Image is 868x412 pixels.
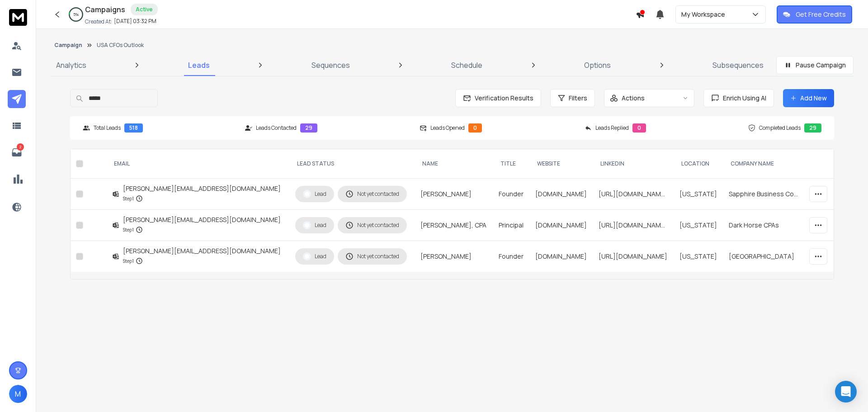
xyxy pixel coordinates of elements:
button: Get Free Credits [777,5,852,24]
div: Lead [303,190,326,198]
td: [DOMAIN_NAME] [530,241,594,272]
p: [DATE] 03:32 PM [114,18,156,25]
p: Step 1 [123,194,134,203]
td: [DOMAIN_NAME] [530,179,594,210]
p: Get Free Credits [796,10,846,19]
a: Sequences [306,54,355,76]
th: website [530,149,594,179]
button: Add New [783,89,834,107]
div: Not yet contacted [345,190,399,198]
button: Campaign [54,42,82,49]
a: Leads [183,54,215,76]
td: [PERSON_NAME] [415,179,493,210]
p: Step 1 [123,225,134,234]
th: location [674,149,723,179]
a: 2 [8,143,26,161]
a: Options [579,54,616,76]
a: Schedule [446,54,488,76]
p: Leads [188,60,210,71]
div: [PERSON_NAME][EMAIL_ADDRESS][DOMAIN_NAME] [123,184,281,193]
span: Enrich Using AI [719,94,766,103]
div: Open Intercom Messenger [835,381,857,403]
th: NAME [415,149,493,179]
div: [PERSON_NAME][EMAIL_ADDRESS][DOMAIN_NAME] [123,246,281,256]
p: 5 % [73,12,79,17]
th: title [493,149,530,179]
td: [GEOGRAPHIC_DATA] [723,241,804,272]
p: Step 1 [123,256,134,265]
p: USA CFOs Outlook [97,42,144,49]
th: EMAIL [107,149,290,179]
p: Total Leads [94,124,121,132]
td: [US_STATE] [674,241,723,272]
td: [PERSON_NAME], CPA [415,210,493,241]
div: 0 [468,123,482,133]
p: Schedule [451,60,482,71]
p: My Workspace [681,10,729,19]
p: Sequences [311,60,350,71]
h1: Campaigns [85,4,125,15]
p: Created At: [85,18,112,25]
th: LinkedIn [593,149,674,179]
span: Verification Results [471,94,533,103]
p: Leads Contacted [256,124,297,132]
div: Not yet contacted [345,221,399,229]
td: [DOMAIN_NAME] [530,210,594,241]
p: 2 [17,143,24,151]
button: Filters [550,89,595,107]
td: [URL][DOMAIN_NAME][PERSON_NAME] [593,210,674,241]
div: 0 [632,123,646,133]
div: Lead [303,221,326,229]
p: Subsequences [712,60,764,71]
div: 29 [300,123,317,133]
th: LEAD STATUS [290,149,415,179]
td: [URL][DOMAIN_NAME][PERSON_NAME] [593,179,674,210]
th: Company Name [723,149,804,179]
td: [US_STATE] [674,210,723,241]
p: Analytics [56,60,86,71]
p: Leads Replied [595,124,629,132]
td: Sapphire Business Consulting [723,179,804,210]
td: Dark Horse CPAs [723,210,804,241]
td: Principal [493,210,530,241]
div: [PERSON_NAME][EMAIL_ADDRESS][DOMAIN_NAME] [123,215,281,224]
a: Subsequences [707,54,769,76]
button: Pause Campaign [776,56,854,74]
td: Founder [493,241,530,272]
div: 29 [804,123,821,133]
p: Leads Opened [430,124,465,132]
div: Lead [303,252,326,260]
td: [URL][DOMAIN_NAME] [593,241,674,272]
p: Options [584,60,611,71]
span: Filters [569,94,587,103]
button: Verification Results [455,89,541,107]
button: M [9,385,27,403]
td: [US_STATE] [674,179,723,210]
div: Active [131,4,158,15]
p: Completed Leads [759,124,801,132]
td: [PERSON_NAME] [415,241,493,272]
div: Not yet contacted [345,252,399,260]
button: Enrich Using AI [703,89,774,107]
a: Analytics [51,54,92,76]
p: Actions [622,94,645,103]
td: Founder [493,179,530,210]
div: 518 [124,123,143,133]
